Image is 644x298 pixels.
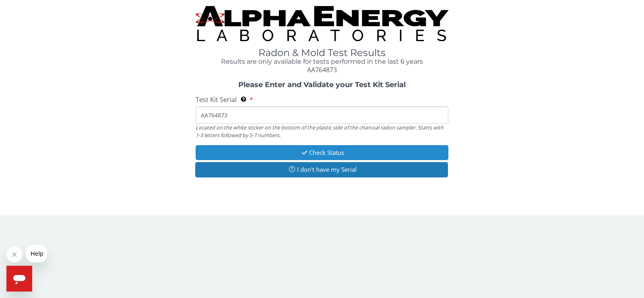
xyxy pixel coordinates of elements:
[6,266,32,292] iframe: Button to launch messaging window
[196,95,237,104] span: Test Kit Serial
[307,65,337,74] span: AA764873
[196,48,448,58] h1: Radon & Mold Test Results
[196,6,448,41] img: TightCrop.jpg
[196,145,448,160] button: Check Status
[238,80,406,89] strong: Please Enter and Validate your Test Kit Serial
[26,245,47,263] iframe: Message from company
[196,58,448,65] h4: Results are only available for tests performed in the last 6 years
[6,246,23,263] iframe: Close message
[196,124,448,139] div: Located on the white sticker on the bottom of the plastic side of the charcoal radon sampler. Sta...
[195,162,448,177] button: I don't have my Serial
